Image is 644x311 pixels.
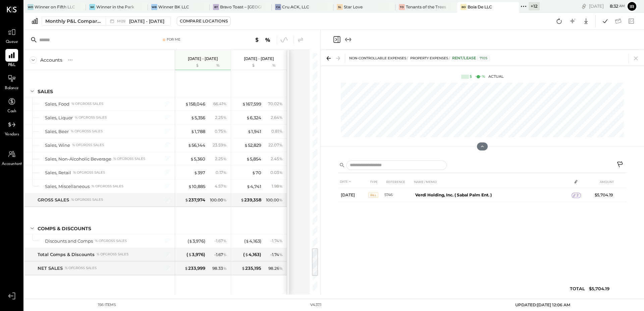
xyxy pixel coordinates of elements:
div: 23.59 [213,142,227,148]
div: 5,854 [246,156,261,162]
span: NON-CONTROLLABLE EXPENSES [349,56,406,60]
span: $ [244,142,248,148]
div: + 12 [529,2,540,10]
span: % [223,252,227,257]
div: Monthly P&L Comparison [45,18,102,24]
span: % [279,142,283,147]
span: % [223,115,227,120]
span: $ [252,170,256,175]
div: Bravo Toast – [GEOGRAPHIC_DATA] [220,4,261,10]
span: $ [194,170,198,175]
div: % [207,63,229,68]
div: 1,788 [191,128,205,135]
span: Cash [7,109,16,115]
div: - 1.74 [270,238,283,244]
div: [DATE] [589,3,625,9]
a: Queue [0,26,23,45]
div: % [263,63,285,68]
div: 22.07 [268,142,283,148]
td: [DATE] [338,188,368,202]
div: % of GROSS SALES [72,143,104,147]
a: Vendors [0,118,23,138]
span: % [279,238,283,243]
span: Property Expenses [410,56,448,60]
div: - 1.74 [270,252,283,258]
div: % [482,74,485,79]
span: % [223,265,227,271]
div: NET SALES [38,265,63,271]
span: $ [247,184,250,189]
div: 2.45 [271,156,283,162]
span: $ [245,252,249,257]
span: % [223,183,227,189]
div: 239,358 [240,197,261,203]
div: % of GROSS SALES [71,102,103,106]
div: $ [234,63,261,68]
span: % [223,238,227,243]
div: For Me [167,37,180,42]
span: % [279,252,283,257]
div: Actual [461,74,503,79]
div: 156 items [98,302,116,308]
div: % of GROSS SALES [75,115,107,120]
span: $ [189,238,193,244]
b: Verdi Holding, Inc. ( Sabal Palm Ent. ) [415,192,492,197]
div: % of GROSS SALES [73,170,105,175]
div: % of GROSS SALES [113,157,145,161]
div: % of GROSS SALES [95,239,127,243]
div: 0.03 [270,170,283,176]
div: 98.26 [268,265,283,271]
div: - 1.67 [214,238,227,244]
div: 0.17 [216,170,227,176]
div: Sales, Beer [45,128,69,135]
div: ( 3,976 ) [187,238,205,244]
span: P&L [8,62,16,68]
span: % [223,197,227,202]
div: Accounts [40,57,62,63]
span: UPDATED: [DATE] 12:06 AM [515,302,570,307]
span: BILL [368,192,378,198]
a: P&L [0,49,23,68]
span: $ [246,156,250,162]
div: 6,324 [246,115,261,121]
div: 70 [252,170,261,176]
span: Balance [5,85,19,91]
div: 7105 [477,56,490,61]
a: Balance [0,72,23,91]
span: $ [184,265,188,271]
div: Star Love [344,4,363,10]
span: $ [242,101,246,107]
div: Winner in the Park [96,4,134,10]
div: Sales, Food [45,101,69,107]
span: % [279,115,283,120]
div: BT [213,4,219,10]
div: 2.25 [215,156,227,162]
th: REFERENCE [384,176,413,188]
div: 0.81 [271,128,283,134]
div: Wi [89,4,95,10]
span: $ [246,115,250,120]
td: $5,704.19 [590,188,615,202]
div: Winner BK LLC [158,4,189,10]
span: % [279,170,283,175]
td: 5746 [384,188,413,202]
div: Sales, Wine [45,142,70,148]
button: Ir [627,1,637,12]
div: Rent/Lease [452,56,490,61]
div: Tenants of the Trees [406,4,446,10]
div: % of GROSS SALES [71,197,103,202]
div: 233,999 [184,265,205,271]
div: 4,741 [247,183,261,190]
div: CA [275,4,281,10]
div: $ [470,74,472,79]
span: 2 [577,193,579,198]
div: 5,360 [190,156,205,162]
div: 52,829 [244,142,261,148]
span: % [279,183,283,189]
div: % of GROSS SALES [92,184,123,189]
div: v 4.37.1 [310,302,321,308]
div: ( 4,163 ) [243,251,261,258]
span: % [279,101,283,106]
span: % [223,128,227,134]
div: 66.41 [213,101,227,107]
